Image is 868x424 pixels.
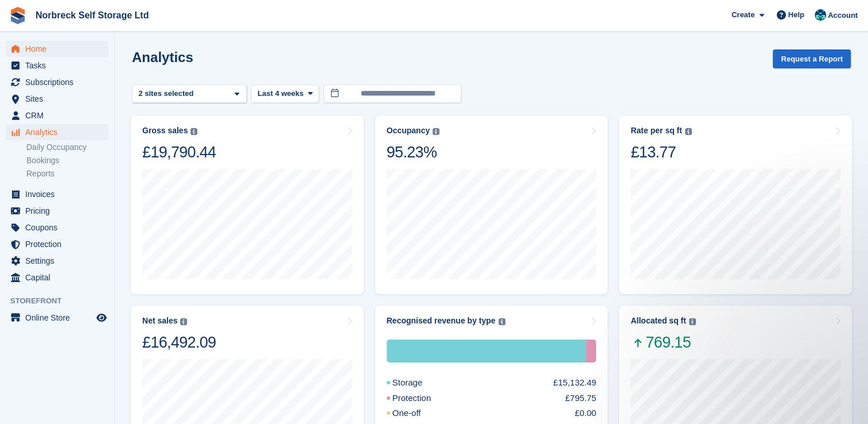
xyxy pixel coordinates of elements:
div: 95.23% [387,142,439,162]
div: Net sales [142,316,177,326]
a: Preview store [95,311,108,325]
div: £16,492.09 [142,333,216,352]
div: Protection [586,340,596,363]
img: icon-info-grey-7440780725fd019a000dd9b08b2336e03edf1995a4989e88bcd33f0948082b44.svg [190,128,197,135]
a: menu [6,253,108,269]
button: Last 4 weeks [251,84,319,103]
div: £795.75 [565,392,596,405]
span: Online Store [25,310,94,326]
span: 769.15 [630,333,695,352]
a: menu [6,269,108,286]
div: 2 sites selected [137,88,198,99]
div: £0.00 [575,407,597,420]
div: Protection [387,392,459,405]
a: menu [6,57,108,74]
span: Protection [25,236,94,252]
a: menu [6,186,108,202]
a: Daily Occupancy [26,142,108,153]
img: stora-icon-8386f47178a22dfd0bd8f6a31ec36ba5ce8667c1dd55bd0f319d3a0aa187defe.svg [9,7,26,24]
a: menu [6,74,108,90]
a: menu [6,107,108,124]
div: £19,790.44 [142,142,216,162]
div: £13.77 [630,142,691,162]
span: Sites [25,91,94,107]
div: £15,132.49 [553,376,596,390]
a: menu [6,41,108,57]
span: Tasks [25,57,94,74]
h2: Analytics [132,49,193,65]
span: Coupons [25,219,94,236]
a: menu [6,91,108,107]
span: CRM [25,107,94,124]
a: menu [6,310,108,326]
img: icon-info-grey-7440780725fd019a000dd9b08b2336e03edf1995a4989e88bcd33f0948082b44.svg [685,128,692,135]
span: Account [828,10,858,21]
div: Rate per sq ft [630,126,682,136]
div: Recognised revenue by type [387,316,496,326]
span: Invoices [25,186,94,202]
span: Create [731,9,754,21]
img: Sally King [815,9,826,21]
div: Storage [387,340,586,363]
img: icon-info-grey-7440780725fd019a000dd9b08b2336e03edf1995a4989e88bcd33f0948082b44.svg [180,318,187,325]
span: Subscriptions [25,74,94,90]
img: icon-info-grey-7440780725fd019a000dd9b08b2336e03edf1995a4989e88bcd33f0948082b44.svg [499,318,505,325]
div: Occupancy [387,126,430,136]
a: menu [6,236,108,252]
span: Storefront [10,295,114,307]
img: icon-info-grey-7440780725fd019a000dd9b08b2336e03edf1995a4989e88bcd33f0948082b44.svg [433,128,439,135]
div: Storage [387,376,450,390]
span: Capital [25,269,94,286]
span: Last 4 weeks [258,88,303,99]
a: Norbreck Self Storage Ltd [31,6,153,25]
a: menu [6,124,108,140]
a: Reports [26,168,108,179]
button: Request a Report [773,49,851,68]
div: Allocated sq ft [630,316,686,326]
div: Gross sales [142,126,188,136]
img: icon-info-grey-7440780725fd019a000dd9b08b2336e03edf1995a4989e88bcd33f0948082b44.svg [689,318,696,325]
span: Help [788,9,804,21]
span: Home [25,41,94,57]
span: Settings [25,253,94,269]
a: menu [6,203,108,219]
div: One-off [387,407,449,420]
span: Analytics [25,124,94,140]
a: Bookings [26,155,108,166]
a: menu [6,219,108,236]
span: Pricing [25,203,94,219]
